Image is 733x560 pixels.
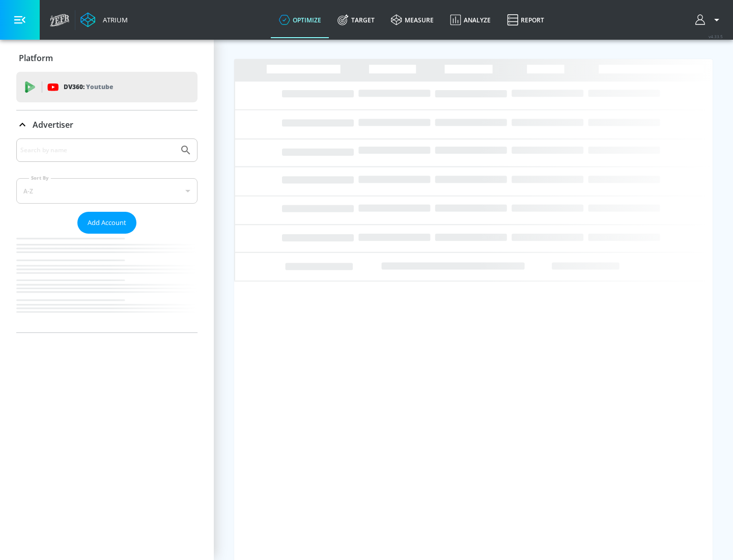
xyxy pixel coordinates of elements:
[19,52,53,64] p: Platform
[442,2,499,38] a: Analyze
[86,81,113,92] p: Youtube
[64,81,113,93] p: DV360:
[99,15,128,24] div: Atrium
[16,110,198,139] div: Advertiser
[16,234,198,332] nav: list of Advertiser
[80,12,128,27] a: Atrium
[709,34,723,39] span: v 4.33.5
[383,2,442,38] a: measure
[88,217,126,229] span: Add Account
[16,72,198,102] div: DV360: Youtube
[499,2,552,38] a: Report
[33,119,73,130] p: Advertiser
[16,44,198,72] div: Platform
[16,138,198,332] div: Advertiser
[20,144,175,157] input: Search by name
[77,212,136,234] button: Add Account
[271,2,329,38] a: optimize
[16,178,198,204] div: A-Z
[329,2,383,38] a: Target
[29,175,51,181] label: Sort By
